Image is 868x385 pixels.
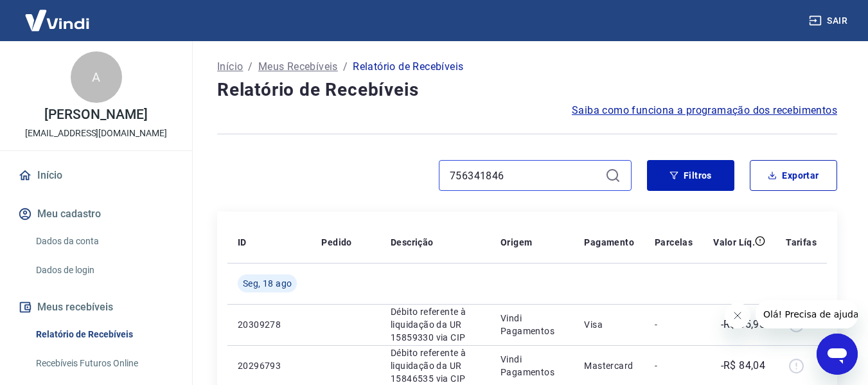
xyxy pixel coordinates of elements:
[15,1,99,40] img: Vindi
[655,236,693,249] p: Parcelas
[343,59,348,75] p: /
[572,103,837,118] a: Saiba como funciona a programação dos recebimentos
[238,359,301,372] p: 20296793
[500,353,563,379] p: Vindi Pagamentos
[248,59,252,75] p: /
[655,359,693,372] p: -
[721,317,766,332] p: -R$ 65,90
[31,228,177,255] a: Dados da conta
[8,9,108,19] span: Olá! Precisa de ajuda?
[353,59,463,75] p: Relatório de Recebíveis
[655,318,693,331] p: -
[217,59,243,75] a: Início
[25,127,167,140] p: [EMAIL_ADDRESS][DOMAIN_NAME]
[31,350,177,377] a: Recebíveis Futuros Online
[584,318,634,331] p: Visa
[238,318,301,331] p: 20309278
[391,236,434,249] p: Descrição
[31,321,177,348] a: Relatório de Recebíveis
[450,166,600,185] input: Busque pelo número do pedido
[500,236,532,249] p: Origem
[786,236,817,249] p: Tarifas
[15,293,177,321] button: Meus recebíveis
[806,9,853,33] button: Sair
[15,161,177,190] a: Início
[31,257,177,283] a: Dados de login
[391,305,480,344] p: Débito referente à liquidação da UR 15859330 via CIP
[756,300,858,328] iframe: Mensagem da empresa
[243,277,292,290] span: Seg, 18 ago
[500,312,563,337] p: Vindi Pagamentos
[258,59,338,75] a: Meus Recebíveis
[71,51,122,103] div: A
[238,236,247,249] p: ID
[44,108,147,121] p: [PERSON_NAME]
[321,236,351,249] p: Pedido
[647,160,734,191] button: Filtros
[713,236,755,249] p: Valor Líq.
[217,77,837,103] h4: Relatório de Recebíveis
[750,160,837,191] button: Exportar
[391,346,480,385] p: Débito referente à liquidação da UR 15846535 via CIP
[584,359,634,372] p: Mastercard
[725,303,750,328] iframe: Fechar mensagem
[15,200,177,228] button: Meu cadastro
[584,236,634,249] p: Pagamento
[817,334,858,375] iframe: Botão para abrir a janela de mensagens
[721,358,766,373] p: -R$ 84,04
